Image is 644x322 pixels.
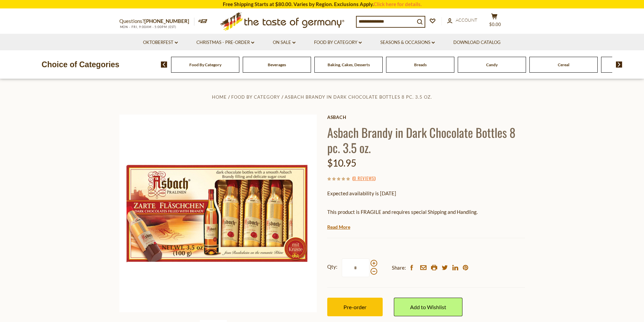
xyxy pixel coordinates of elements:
a: Account [447,17,477,24]
span: Account [456,17,477,23]
a: [PHONE_NUMBER] [144,18,189,24]
span: Share: [392,264,406,272]
a: Food By Category [231,94,280,100]
a: Beverages [268,62,286,67]
a: Baking, Cakes, Desserts [328,62,370,67]
a: Asbach Brandy in Dark Chocolate Bottles 8 pc. 3.5 oz. [285,94,432,100]
a: Food By Category [314,39,362,46]
a: Read More [327,224,350,230]
span: ( ) [352,175,376,181]
span: MON - FRI, 9:00AM - 5:00PM (EST) [119,25,177,29]
a: Oktoberfest [143,39,178,46]
a: Download Catalog [453,39,501,46]
p: Expected availability is [DATE] [327,189,525,198]
img: previous arrow [161,61,167,68]
p: Questions? [119,17,194,26]
button: Pre-order [327,298,383,316]
a: Add to Wishlist [394,298,462,316]
input: Qty: [342,258,369,277]
p: This product is FRAGILE and requires special Shipping and Handling. [327,208,525,216]
a: 0 Reviews [354,175,374,182]
a: Home [212,94,227,100]
a: Seasons & Occasions [380,39,435,46]
a: Click here for details. [374,1,422,7]
a: Breads [414,62,427,67]
img: Asbach Liquor-filled Chocolates in Bottles 8 pc. [119,115,317,312]
span: $10.95 [327,157,356,169]
a: Cereal [558,62,569,67]
a: Food By Category [189,62,221,67]
a: Christmas - PRE-ORDER [196,39,254,46]
h1: Asbach Brandy in Dark Chocolate Bottles 8 pc. 3.5 oz. [327,125,525,155]
a: Candy [486,62,498,67]
a: On Sale [273,39,295,46]
img: next arrow [616,61,622,68]
strong: Qty: [327,263,337,271]
li: We will ship this product in heat-protective, cushioned packaging and ice during warm weather mon... [334,221,525,230]
span: $0.00 [489,22,501,27]
span: Pre-order [343,304,366,310]
a: Asbach [327,115,525,120]
button: $0.00 [484,13,505,30]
